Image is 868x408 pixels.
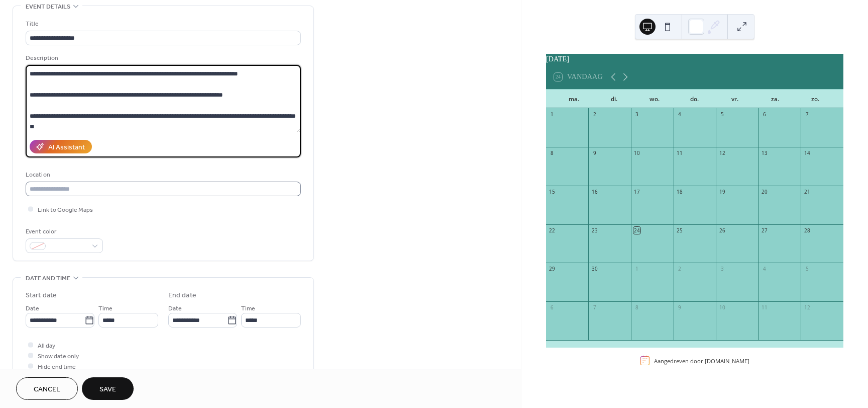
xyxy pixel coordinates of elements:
div: Title [26,19,299,29]
div: 4 [676,111,683,118]
span: Show date only [38,351,79,362]
span: Date [26,303,39,314]
a: [DOMAIN_NAME] [705,357,749,364]
div: 7 [804,111,811,118]
div: 10 [633,149,640,156]
div: Description [26,53,299,63]
div: Event color [26,226,101,237]
div: 3 [719,266,726,273]
div: 16 [591,188,598,195]
div: 9 [676,304,683,311]
div: AI Assistant [48,142,85,153]
div: 6 [549,304,556,311]
div: 11 [761,304,768,311]
span: Time [98,303,113,314]
div: 21 [804,188,811,195]
span: All day [38,341,55,351]
div: 12 [804,304,811,311]
div: di. [594,90,634,109]
button: AI Assistant [30,140,92,153]
div: 1 [633,266,640,273]
div: 13 [761,149,768,156]
span: Cancel [34,384,60,395]
div: 22 [549,227,556,234]
span: Event details [26,2,70,12]
div: ma. [554,90,594,109]
div: [DATE] [546,54,843,65]
div: 5 [719,111,726,118]
div: Aangedreven door [654,357,749,364]
div: 25 [676,227,683,234]
span: Save [99,384,116,395]
div: Location [26,170,299,180]
div: End date [168,290,196,301]
span: Time [241,303,255,314]
div: 29 [549,266,556,273]
div: 19 [719,188,726,195]
div: 7 [591,304,598,311]
span: Date [168,303,182,314]
span: Date and time [26,273,70,284]
div: 1 [549,111,556,118]
div: 18 [676,188,683,195]
div: za. [755,90,795,109]
div: 9 [591,149,598,156]
div: 27 [761,227,768,234]
div: 15 [549,188,556,195]
div: 5 [804,266,811,273]
div: 24 [633,227,640,234]
div: do. [675,90,715,109]
div: 4 [761,266,768,273]
div: 10 [719,304,726,311]
div: 2 [591,111,598,118]
div: 14 [804,149,811,156]
div: 20 [761,188,768,195]
div: 8 [633,304,640,311]
div: 8 [549,149,556,156]
div: zo. [795,90,835,109]
div: 17 [633,188,640,195]
div: 6 [761,111,768,118]
div: vr. [715,90,755,109]
span: Hide end time [38,362,76,372]
div: 2 [676,266,683,273]
span: Link to Google Maps [38,205,93,215]
div: Start date [26,290,57,301]
div: 12 [719,149,726,156]
div: 11 [676,149,683,156]
div: 30 [591,266,598,273]
div: 26 [719,227,726,234]
button: Cancel [16,377,78,400]
div: 3 [633,111,640,118]
div: wo. [634,90,675,109]
button: Save [82,377,134,400]
div: 28 [804,227,811,234]
div: 23 [591,227,598,234]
